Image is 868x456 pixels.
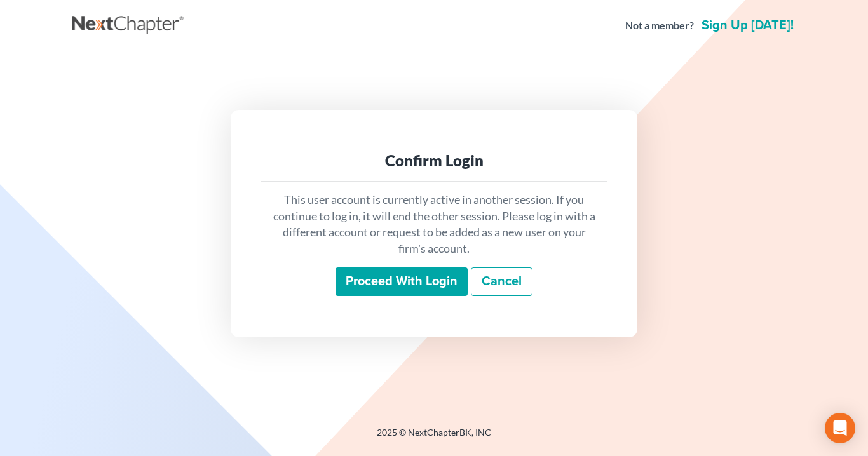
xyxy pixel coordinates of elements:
[625,18,694,33] strong: Not a member?
[271,151,597,171] div: Confirm Login
[271,192,597,257] p: This user account is currently active in another session. If you continue to log in, it will end ...
[699,19,796,32] a: Sign up [DATE]!
[336,267,468,297] input: Proceed with login
[825,413,855,443] div: Open Intercom Messenger
[471,267,532,297] a: Cancel
[72,426,796,449] div: 2025 © NextChapterBK, INC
